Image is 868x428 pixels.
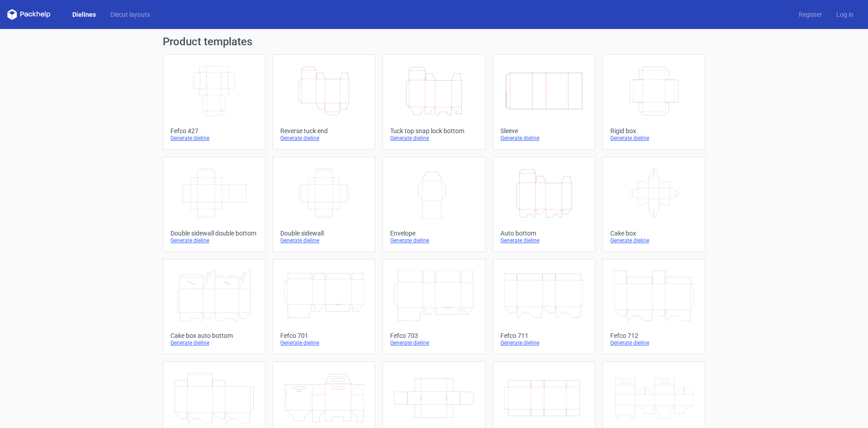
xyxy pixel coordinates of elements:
[493,259,595,354] a: Fefco 711Generate dieline
[65,10,103,19] a: Dielines
[280,332,368,339] div: Fefco 701
[163,36,705,47] h1: Product templates
[273,259,375,354] a: Fefco 701Generate dieline
[163,157,265,252] a: Double sidewall double bottomGenerate dieline
[603,54,705,149] a: Rigid boxGenerate dieline
[382,157,485,252] a: EnvelopeGenerate dieline
[390,332,477,339] div: Fefco 703
[163,259,265,354] a: Cake box auto bottomGenerate dieline
[382,54,485,149] a: Tuck top snap lock bottomGenerate dieline
[610,135,698,142] div: Generate dieline
[280,339,368,346] div: Generate dieline
[273,54,375,149] a: Reverse tuck endGenerate dieline
[610,127,698,135] div: Rigid box
[163,54,265,149] a: Fefco 427Generate dieline
[792,10,829,19] a: Register
[390,237,477,244] div: Generate dieline
[603,157,705,252] a: Cake boxGenerate dieline
[610,230,698,237] div: Cake box
[273,157,375,252] a: Double sidewallGenerate dieline
[280,135,368,142] div: Generate dieline
[493,157,595,252] a: Auto bottomGenerate dieline
[500,332,588,339] div: Fefco 711
[500,237,588,244] div: Generate dieline
[493,54,595,149] a: SleeveGenerate dieline
[103,10,157,19] a: Diecut layouts
[603,259,705,354] a: Fefco 712Generate dieline
[610,339,698,346] div: Generate dieline
[610,237,698,244] div: Generate dieline
[280,237,368,244] div: Generate dieline
[500,135,588,142] div: Generate dieline
[280,127,368,135] div: Reverse tuck end
[500,339,588,346] div: Generate dieline
[500,127,588,135] div: Sleeve
[170,230,258,237] div: Double sidewall double bottom
[170,339,258,346] div: Generate dieline
[170,332,258,339] div: Cake box auto bottom
[170,135,258,142] div: Generate dieline
[610,332,698,339] div: Fefco 712
[390,339,477,346] div: Generate dieline
[382,259,485,354] a: Fefco 703Generate dieline
[390,135,477,142] div: Generate dieline
[390,230,477,237] div: Envelope
[500,230,588,237] div: Auto bottom
[170,237,258,244] div: Generate dieline
[390,127,477,135] div: Tuck top snap lock bottom
[829,10,861,19] a: Log in
[170,127,258,135] div: Fefco 427
[280,230,368,237] div: Double sidewall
